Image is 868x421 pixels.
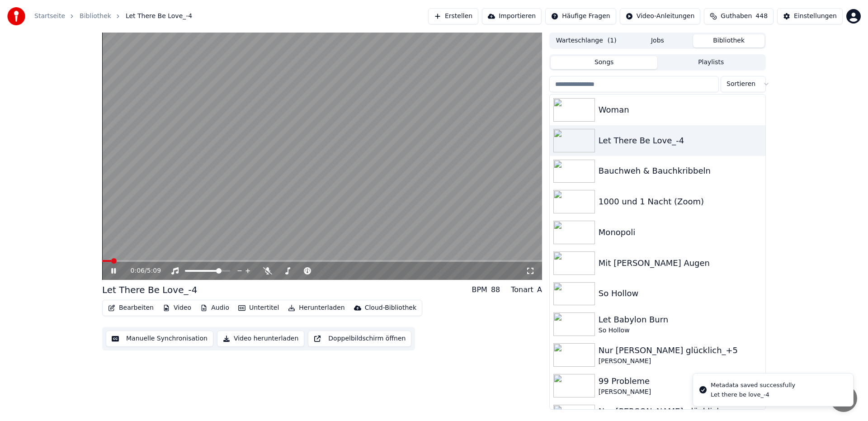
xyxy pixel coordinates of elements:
button: Häufige Fragen [545,8,616,24]
button: Playlists [657,56,764,69]
span: ( 1 ) [608,36,617,45]
button: Erstellen [428,8,478,24]
div: Bauchweh & Bauchkribbeln [599,165,762,177]
div: Nur [PERSON_NAME] glücklich [599,405,762,418]
button: Manuelle Synchronisation [106,331,213,347]
div: [PERSON_NAME] [599,388,762,397]
div: So Hollow [599,287,762,300]
span: Guthaben [721,12,752,21]
button: Untertitel [235,302,283,314]
button: Bearbeiten [104,302,157,314]
div: Let there be love_-4 [711,391,795,399]
button: Jobs [622,34,693,47]
div: BPM [472,284,487,295]
div: Let There Be Love_-4 [102,284,197,296]
span: 5:09 [147,266,161,275]
div: Cloud-Bibliothek [365,303,416,312]
div: [PERSON_NAME] [599,357,762,366]
button: Einstellungen [777,8,843,24]
button: Guthaben448 [704,8,774,24]
button: Importieren [482,8,542,24]
button: Herunterladen [284,302,348,314]
button: Video [159,302,195,314]
div: 1000 und 1 Nacht (Zoom) [599,195,762,208]
div: A [537,284,542,295]
div: Woman [599,104,762,116]
span: 448 [755,12,768,21]
span: 0:06 [131,266,145,275]
div: Nur [PERSON_NAME] glücklich_+5 [599,344,762,357]
div: Let There Be Love_-4 [599,134,762,147]
a: Startseite [34,12,65,21]
button: Bibliothek [693,34,764,47]
nav: breadcrumb [34,12,192,21]
div: Let Babylon Burn [599,313,762,326]
button: Doppelbildschirm öffnen [308,331,411,347]
span: Let There Be Love_-4 [126,12,192,21]
div: Mit [PERSON_NAME] Augen [599,257,762,270]
button: Video-Anleitungen [620,8,701,24]
div: Monopoli [599,226,762,239]
div: Tonart [511,284,533,295]
span: Sortieren [726,80,755,89]
div: Einstellungen [794,12,837,21]
div: 88 [491,284,500,295]
button: Songs [551,56,658,69]
a: Bibliothek [80,12,111,21]
button: Audio [197,302,233,314]
button: Warteschlange [551,34,622,47]
div: 99 Probleme [599,375,762,388]
div: So Hollow [599,326,762,335]
button: Video herunterladen [217,331,304,347]
img: youka [7,7,25,25]
div: Metadata saved successfully [711,381,795,390]
div: / [131,266,152,275]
